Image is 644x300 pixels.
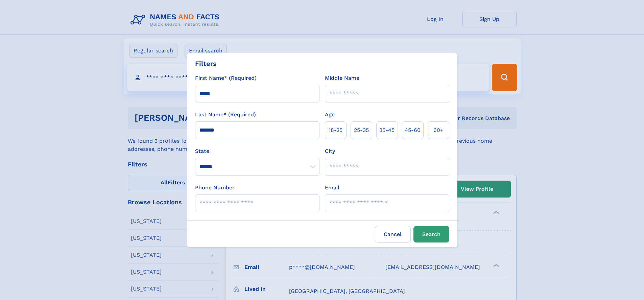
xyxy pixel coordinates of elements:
label: Cancel [375,226,411,243]
label: Last Name* (Required) [195,111,256,119]
label: First Name* (Required) [195,74,257,82]
button: Search [413,226,449,243]
label: Phone Number [195,184,235,192]
span: 25‑35 [354,126,369,134]
span: 45‑60 [405,126,421,134]
span: 35‑45 [379,126,395,134]
label: Middle Name [325,74,359,82]
label: Age [325,111,335,119]
span: 60+ [433,126,444,134]
label: State [195,147,319,155]
div: Filters [195,59,217,69]
label: City [325,147,335,155]
span: 18‑25 [329,126,342,134]
label: Email [325,184,339,192]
